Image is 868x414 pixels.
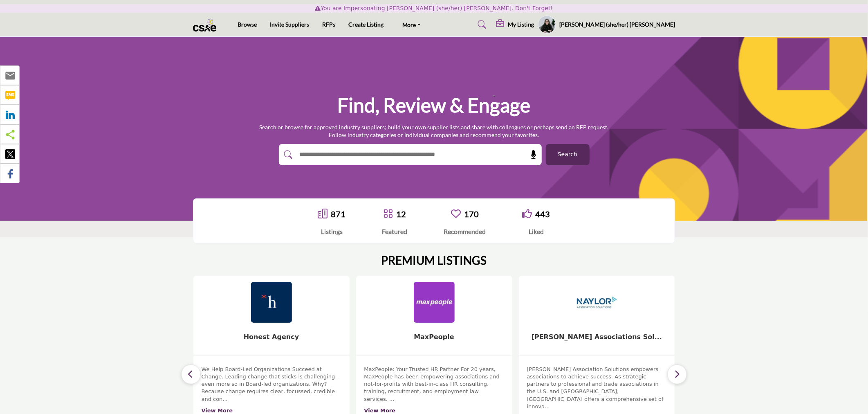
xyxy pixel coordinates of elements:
a: View More [202,407,233,414]
a: 170 [464,209,479,219]
span: Search [558,150,577,159]
h5: My Listing [508,21,534,28]
a: Browse [238,21,257,28]
div: Liked [522,227,550,236]
button: Search [546,144,590,165]
h2: PREMIUM LISTINGS [381,254,487,268]
div: Listings [318,227,346,236]
a: Invite Suppliers [270,21,309,28]
i: Go to Liked [522,209,532,218]
img: Naylor Associations Sol... [576,282,617,323]
h5: [PERSON_NAME] (she/her) [PERSON_NAME] [559,20,675,29]
a: View More [364,407,396,414]
a: [PERSON_NAME] Associations Sol... [532,333,662,341]
button: Show hide supplier dropdown [538,16,556,34]
a: Honest Agency [244,333,299,341]
a: Create Listing [348,21,384,28]
div: Recommended [444,227,486,236]
img: MaxPeople [414,282,455,323]
p: Search or browse for approved industry suppliers; build your own supplier lists and share with co... [260,123,609,139]
a: Go to Recommended [451,209,461,220]
h1: Find, Review & Engage [338,92,531,118]
b: Naylor Associations Sol... [532,333,662,341]
a: MaxPeople [414,333,454,341]
div: My Listing [496,20,534,29]
a: Go to Featured [384,209,393,220]
a: 443 [535,209,550,219]
a: More [397,19,427,30]
a: Search [470,18,492,31]
img: Honest Agency [251,282,292,323]
img: Site Logo [193,18,220,32]
a: 871 [331,209,346,219]
a: RFPs [322,21,335,28]
a: 12 [397,209,406,219]
div: Featured [382,227,408,236]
